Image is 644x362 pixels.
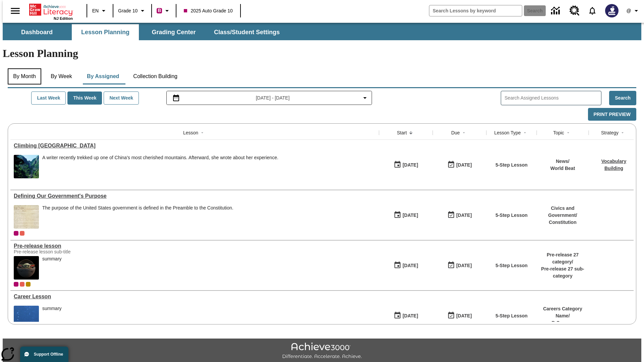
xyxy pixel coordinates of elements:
div: Climbing Mount Tai [14,143,376,149]
div: OL 2025 Auto Grade 11 [20,282,24,287]
p: Pre-release 27 category / [540,251,585,265]
span: Support Offline [34,352,63,357]
button: Sort [521,129,529,137]
div: Topic [553,129,564,136]
a: Resource Center, Will open in new tab [566,2,584,20]
button: Collection Building [128,68,183,84]
div: Defining Our Government's Purpose [14,193,376,199]
div: summary [42,256,62,262]
img: 6000 stone steps to climb Mount Tai in Chinese countryside [14,155,39,178]
div: summary [42,306,62,329]
button: Class/Student Settings [209,24,285,40]
a: Climbing Mount Tai, Lessons [14,143,376,149]
div: Current Class [14,282,18,287]
div: [DATE] [456,312,472,320]
input: search field [429,5,522,16]
img: fish [14,306,39,329]
button: Sort [564,129,572,137]
p: 5-Step Lesson [495,312,528,319]
div: Lesson [183,129,198,136]
button: Select the date range menu item [169,94,369,102]
span: [DATE] - [DATE] [256,95,290,102]
img: Avatar [605,4,619,17]
button: Last Week [31,92,66,105]
p: Careers Category Name / [540,305,585,319]
svg: Collapse Date Range Filter [361,94,369,102]
p: 5-Step Lesson [495,162,528,169]
div: Strategy [601,129,619,136]
div: Home [29,2,73,20]
button: Next Week [104,92,139,105]
p: 5-Step Lesson [495,212,528,219]
a: Vocabulary Building [601,159,626,171]
span: B [158,6,161,15]
span: EN [92,7,99,14]
div: [DATE] [402,312,418,320]
div: OL 2025 Auto Grade 11 [20,231,24,236]
button: 01/13/25: First time the lesson was available [391,309,420,322]
div: A writer recently trekked up one of China's most cherished mountains. Afterward, she wrote about ... [42,155,278,161]
button: By Month [8,68,41,84]
button: Support Offline [20,347,68,362]
a: Home [29,3,73,16]
h1: Lesson Planning [3,47,641,60]
p: Pre-release 27 sub-category [540,265,585,280]
button: Open side menu [5,1,25,21]
div: [DATE] [402,261,418,270]
p: World Beat [550,165,575,172]
div: SubNavbar [3,23,641,40]
button: Grade: Grade 10, Select a grade [115,5,149,17]
span: NJ Edition [54,16,73,20]
button: Select a new avatar [601,2,623,19]
button: Language: EN, Select a language [89,5,111,17]
div: Lesson Type [494,129,521,136]
a: Data Center [547,2,566,20]
button: Sort [198,129,206,137]
button: 01/25/26: Last day the lesson can be accessed [445,259,474,272]
div: New 2025 class [26,282,31,287]
button: 07/01/25: First time the lesson was available [391,209,420,222]
p: 5-Step Lesson [495,262,528,269]
button: Sort [407,129,415,137]
button: Lesson Planning [72,24,139,40]
div: [DATE] [402,161,418,169]
div: SubNavbar [3,24,286,40]
button: 01/22/25: First time the lesson was available [391,259,420,272]
div: The purpose of the United States government is defined in the Preamble to the Constitution. [42,205,233,229]
div: [DATE] [456,211,472,220]
button: 03/31/26: Last day the lesson can be accessed [445,209,474,222]
button: Sort [460,129,468,137]
img: This historic document written in calligraphic script on aged parchment, is the Preamble of the C... [14,205,39,229]
a: Pre-release lesson, Lessons [14,243,376,249]
img: hero alt text [14,256,39,280]
div: Due [451,129,460,136]
button: By Week [45,68,78,84]
p: Civics and Government / [540,205,585,219]
div: summary [42,306,62,311]
div: A writer recently trekked up one of China's most cherished mountains. Afterward, she wrote about ... [42,155,278,178]
div: Career Lesson [14,294,376,300]
a: Notifications [584,2,601,19]
button: Dashboard [3,24,70,40]
div: summary [42,256,62,280]
div: Start [397,129,407,136]
a: Career Lesson, Lessons [14,294,376,300]
div: [DATE] [456,161,472,169]
div: Current Class [14,231,18,236]
div: Pre-release lesson sub-title [14,249,114,254]
span: Grade 10 [118,7,138,14]
p: B Careers [540,319,585,326]
span: 2025 Auto Grade 10 [184,7,232,14]
button: This Week [67,92,102,105]
span: @ [626,7,631,14]
button: 01/17/26: Last day the lesson can be accessed [445,309,474,322]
